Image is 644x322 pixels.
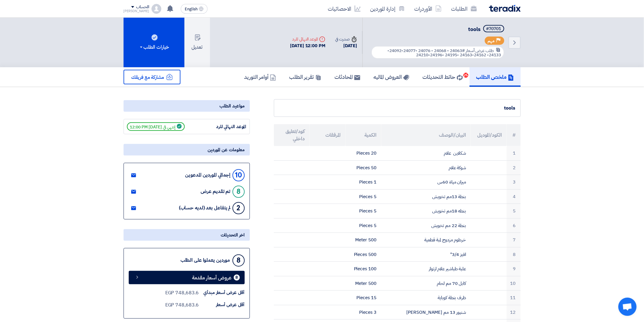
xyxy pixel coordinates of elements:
[335,73,360,80] h5: المحادثات
[381,175,471,190] td: ميزان مياة 60س
[507,146,520,160] td: 1
[488,38,495,44] span: مهم
[201,189,231,194] div: تم تقديم عرض
[185,7,198,11] span: English
[201,123,247,130] div: الموعد النهائي للرد
[381,233,471,247] td: خرطوم مزدوج لمبة قطعية
[507,160,520,175] td: 2
[381,189,471,204] td: بنطة 13مم تخويش
[471,124,507,146] th: الكود/الموديل
[345,247,381,262] td: 500 Pieces
[345,262,381,276] td: 100 Pieces
[179,205,231,211] div: لم يتفاعل بعد (لديه حساب)
[136,5,149,10] div: الحساب
[152,4,161,14] img: profile_test.png
[289,73,321,80] h5: تقرير الطلب
[290,42,326,49] div: [DATE] 12:00 PM
[507,124,520,146] th: #
[464,73,468,78] span: 25
[345,160,381,175] td: 50 Pieces
[345,146,381,160] td: 20 Pieces
[507,262,520,276] td: 9
[181,4,208,14] button: English
[124,229,250,241] div: اخر التحديثات
[199,301,245,308] div: أقل عرض أسعار
[345,189,381,204] td: 5 Pieces
[410,2,446,16] a: الأوردرات
[279,104,516,112] div: tools
[507,175,520,190] td: 3
[335,42,357,49] div: [DATE]
[446,2,482,16] a: الطلبات
[283,67,328,87] a: تقرير الطلب
[335,36,357,42] div: صدرت في
[507,247,520,262] td: 8
[165,289,199,296] div: 748,683.6 EGP
[466,47,494,54] span: طلب عرض أسعار
[345,124,381,146] th: الكمية
[345,218,381,233] td: 5 Pieces
[476,73,514,80] h5: ملخص الطلب
[199,289,245,296] div: أقل عرض أسعار مبدأي
[489,5,521,12] img: Teradix logo
[124,18,184,67] button: خيارات الطلب
[323,2,366,16] a: الاحصائيات
[139,44,169,51] div: خيارات الطلب
[507,218,520,233] td: 6
[124,144,250,156] div: معلومات عن الموردين
[381,291,471,305] td: ظرف بنطة كوباية
[185,172,231,178] div: إجمالي الموردين المدعوين
[345,276,381,291] td: 500 Meter
[381,247,471,262] td: افيز 3/4"
[328,67,367,87] a: المحادثات
[416,67,470,87] a: حائط التحديثات25
[370,25,506,33] h5: tools
[234,275,240,281] div: 8
[367,67,416,87] a: العروض الماليه
[233,202,245,214] div: 2
[192,275,232,280] span: عروض أسعار مقدمة
[423,73,463,80] h5: حائط التحديثات
[238,67,283,87] a: أوامر التوريد
[129,271,245,284] a: 8 عروض أسعار مقدمة
[244,73,276,80] h5: أوامر التوريد
[124,100,250,112] div: مواعيد الطلب
[388,47,501,58] span: #24063 - 24068 - 24076 -24077-24092-24133- 24162-24163 -24195 -24196-24210
[124,9,149,13] div: [PERSON_NAME]
[127,122,185,131] span: إنتهي في [DATE] 12:00 PM
[381,305,471,320] td: شنيور 13 مم [PERSON_NAME]
[184,18,210,67] button: تعديل
[374,73,409,80] h5: العروض الماليه
[345,175,381,190] td: 1 Pieces
[381,276,471,291] td: كابل 70 مم لحام
[507,276,520,291] td: 10
[345,291,381,305] td: 15 Pieces
[468,25,481,33] span: tools
[345,204,381,219] td: 5 Pieces
[345,305,381,320] td: 3 Pieces
[507,291,520,305] td: 11
[345,233,381,247] td: 500 Meter
[381,124,471,146] th: البيان/الوصف
[381,262,471,276] td: علبة طباشير علام ارتواز
[165,301,199,309] div: 748,683.6 EGP
[180,257,230,263] div: موردين يعملوا على الطلب
[381,146,471,160] td: شكلاين علام
[507,189,520,204] td: 4
[381,160,471,175] td: شوكة علام
[290,36,326,42] div: الموعد النهائي للرد
[274,124,310,146] th: كود/تعليق داخلي
[381,204,471,219] td: بنطه 18مم تخويش
[233,254,245,267] div: 8
[507,305,520,320] td: 12
[233,169,245,181] div: 10
[233,186,245,198] div: 8
[381,218,471,233] td: بنطة 22 مم تخويش
[310,124,345,146] th: المرفقات
[366,2,410,16] a: إدارة الموردين
[470,67,521,87] a: ملخص الطلب
[131,74,164,81] span: مشاركة مع فريقك
[618,298,637,316] a: Open chat
[486,27,501,31] div: #70701
[507,233,520,247] td: 7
